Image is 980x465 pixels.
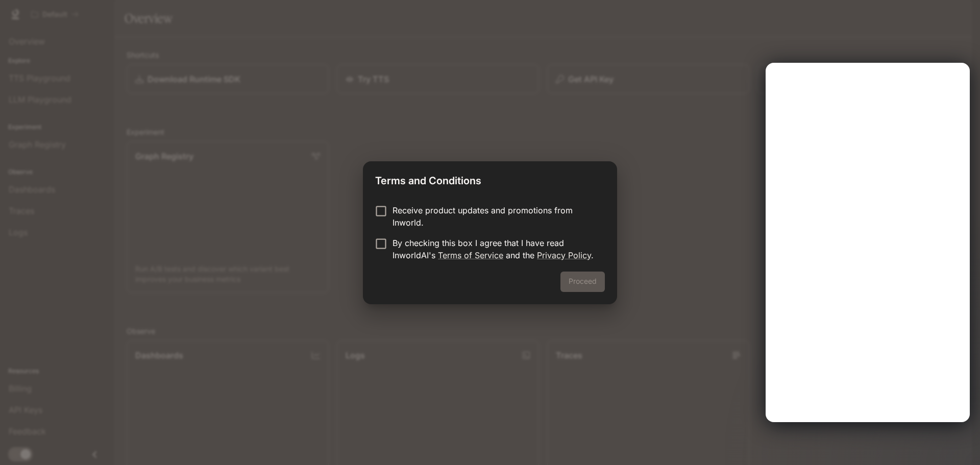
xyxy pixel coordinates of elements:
[945,430,970,455] iframe: Intercom live chat
[363,161,617,196] h2: Terms and Conditions
[393,237,597,261] p: By checking this box I agree that I have read InworldAI's and the .
[393,204,597,229] p: Receive product updates and promotions from Inworld.
[537,250,591,260] a: Privacy Policy
[438,250,503,260] a: Terms of Service
[766,63,970,422] iframe: Intercom live chat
